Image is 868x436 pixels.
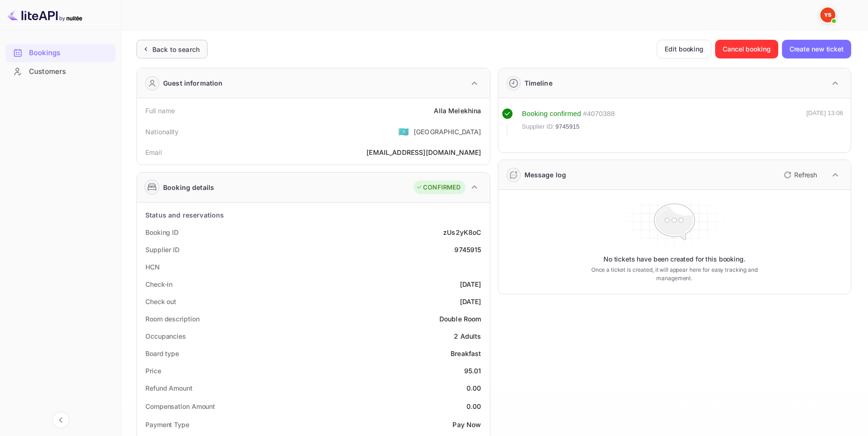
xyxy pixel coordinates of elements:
[454,331,481,341] div: 2 Adults
[443,227,481,237] div: zUs2yK8oC
[152,44,200,54] div: Back to search
[414,127,481,137] div: [GEOGRAPHIC_DATA]
[52,412,69,429] button: Collapse navigation
[6,44,115,62] div: Bookings
[163,182,214,192] div: Booking details
[145,227,179,237] div: Booking ID
[555,122,580,131] span: 9745915
[522,109,581,119] div: Booking confirmed
[398,123,409,140] span: United States
[163,78,223,88] div: Guest information
[580,266,769,283] p: Once a ticket is created, it will appear here for easy tracking and management.
[778,167,821,182] button: Refresh
[452,420,481,429] div: Pay Now
[145,262,160,272] div: HCN
[145,279,172,289] div: Check-in
[145,147,162,157] div: Email
[145,245,179,254] div: Supplier ID
[657,40,711,58] button: Edit booking
[145,401,215,411] div: Compensation Amount
[603,254,746,264] p: No tickets have been created for this booking.
[466,401,481,411] div: 0.00
[820,7,835,22] img: Yandex Support
[145,127,179,137] div: Nationality
[464,366,481,376] div: 95.01
[524,170,567,180] div: Message log
[522,122,555,131] span: Supplier ID:
[145,314,199,324] div: Room description
[454,245,481,254] div: 9745915
[460,297,481,306] div: [DATE]
[7,7,82,22] img: LiteAPI logo
[439,314,481,324] div: Double Room
[806,109,843,136] div: [DATE] 13:06
[145,331,186,341] div: Occupancies
[524,78,552,88] div: Timeline
[782,40,851,58] button: Create new ticket
[29,48,111,58] div: Bookings
[366,147,481,157] div: [EMAIL_ADDRESS][DOMAIN_NAME]
[466,383,481,393] div: 0.00
[29,66,111,77] div: Customers
[460,279,481,289] div: [DATE]
[451,349,481,358] div: Breakfast
[794,170,817,180] p: Refresh
[145,106,175,116] div: Full name
[6,63,115,81] div: Customers
[6,44,115,61] a: Bookings
[145,210,224,220] div: Status and reservations
[416,183,460,192] div: CONFIRMED
[145,383,193,393] div: Refund Amount
[715,40,778,58] button: Cancel booking
[145,366,161,376] div: Price
[583,109,615,119] div: # 4070388
[434,106,481,116] div: Alla Melekhina
[145,297,176,306] div: Check out
[145,349,179,358] div: Board type
[145,420,189,429] div: Payment Type
[6,63,115,80] a: Customers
